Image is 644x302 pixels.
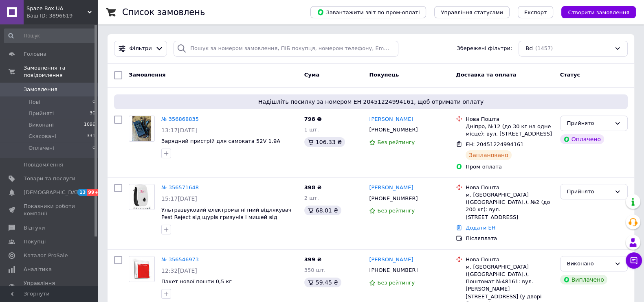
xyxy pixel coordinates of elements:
[24,266,52,273] span: Аналітика
[466,150,512,160] div: Заплановано
[367,193,419,204] div: [PHONE_NUMBER]
[129,256,154,282] img: Фото товару
[466,123,553,138] div: Дніпро, №12 (до 30 кг на одне місце): вул. [STREET_ADDRESS]
[161,256,199,263] a: № 356546973
[24,189,84,196] span: [DEMOGRAPHIC_DATA]
[87,133,95,140] span: 331
[129,72,165,78] span: Замовлення
[466,116,553,123] div: Нова Пошта
[525,45,534,53] span: Всі
[369,184,413,192] a: [PERSON_NAME]
[466,184,553,191] div: Нова Пошта
[117,98,624,106] span: Надішліть посилку за номером ЕН 20451224994161, щоб отримати оплату
[77,189,87,196] span: 13
[87,189,100,196] span: 99+
[4,28,96,43] input: Пошук
[466,191,553,221] div: м. [GEOGRAPHIC_DATA] ([GEOGRAPHIC_DATA].), №2 (до 200 кг): вул. [STREET_ADDRESS]
[304,127,319,133] span: 1 шт.
[560,134,604,144] div: Оплачено
[90,110,95,117] span: 30
[560,275,607,284] div: Виплачено
[317,9,420,16] span: Завантажити звіт по пром-оплаті
[568,9,629,15] span: Створити замовлення
[174,41,398,57] input: Пошук за номером замовлення, ПІБ покупця, номером телефону, Email, номером накладної
[29,110,54,117] span: Прийняті
[466,225,495,231] a: Додати ЕН
[24,161,63,169] span: Повідомлення
[129,256,155,282] a: Фото товару
[161,138,280,144] a: Зарядний пристрій для самоката 52V 1.9A
[457,45,512,53] span: Збережені фільтри:
[161,278,232,284] a: Пакет нової пошти 0,5 кг
[26,12,98,20] div: Ваш ID: 3896619
[161,267,197,274] span: 12:32[DATE]
[130,45,152,53] span: Фільтри
[304,278,341,287] div: 59.45 ₴
[304,184,322,190] span: 398 ₴
[304,267,326,273] span: 350 шт.
[84,121,95,129] span: 1096
[161,184,199,190] a: № 356571648
[367,125,419,135] div: [PHONE_NUMBER]
[129,116,155,142] a: Фото товару
[466,141,523,147] span: ЕН: 20451224994161
[92,144,95,152] span: 0
[304,116,322,122] span: 798 ₴
[132,116,152,141] img: Фото товару
[24,252,68,259] span: Каталог ProSale
[626,252,642,269] button: Чат з покупцем
[29,144,54,152] span: Оплачені
[369,256,413,264] a: [PERSON_NAME]
[369,116,413,123] a: [PERSON_NAME]
[304,72,319,78] span: Cума
[24,203,75,217] span: Показники роботи компанії
[24,86,57,93] span: Замовлення
[92,98,95,106] span: 0
[434,6,510,18] button: Управління статусами
[524,9,547,15] span: Експорт
[377,208,415,214] span: Без рейтингу
[24,238,46,245] span: Покупці
[560,72,580,78] span: Статус
[567,188,611,196] div: Прийнято
[24,64,98,79] span: Замовлення та повідомлення
[161,127,197,133] span: 13:17[DATE]
[24,50,46,58] span: Головна
[29,121,54,129] span: Виконані
[441,9,503,15] span: Управління статусами
[304,137,345,147] div: 106.33 ₴
[29,98,40,106] span: Нові
[518,6,554,18] button: Експорт
[567,119,611,128] div: Прийнято
[377,280,415,286] span: Без рейтингу
[304,195,319,201] span: 2 шт.
[133,184,151,210] img: Фото товару
[24,280,75,294] span: Управління сайтом
[304,256,322,263] span: 399 ₴
[24,224,45,232] span: Відгуки
[161,207,291,228] a: Ультразвуковий електромагнітний відлякувач Pest Reject від щурів гризунів і мишей від мережі Білий
[304,206,341,215] div: 68.01 ₴
[466,256,553,263] div: Нова Пошта
[161,116,199,122] a: № 356868835
[567,260,611,268] div: Виконано
[367,265,419,276] div: [PHONE_NUMBER]
[24,175,75,182] span: Товари та послуги
[369,72,399,78] span: Покупець
[310,6,426,18] button: Завантажити звіт по пром-оплаті
[553,9,636,15] a: Створити замовлення
[122,7,205,17] h1: Список замовлень
[535,45,553,51] span: (1457)
[456,72,516,78] span: Доставка та оплата
[466,163,553,171] div: Пром-оплата
[129,184,155,210] a: Фото товару
[29,133,56,140] span: Скасовані
[377,139,415,145] span: Без рейтингу
[26,5,88,12] span: Space Box UA
[161,195,197,202] span: 15:17[DATE]
[466,235,553,242] div: Післяплата
[561,6,636,18] button: Створити замовлення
